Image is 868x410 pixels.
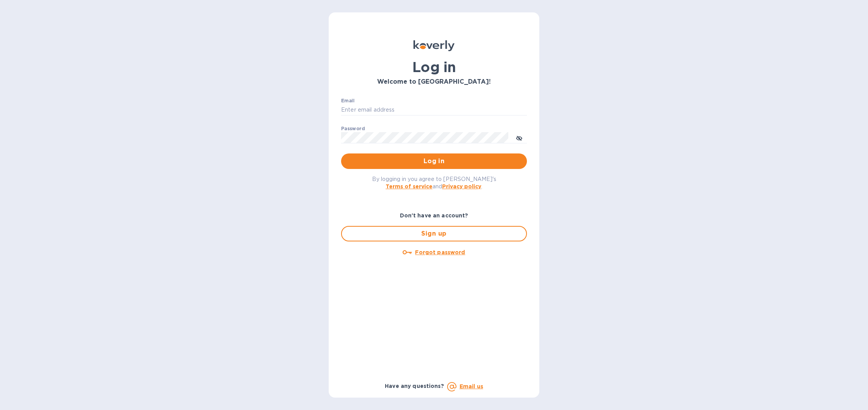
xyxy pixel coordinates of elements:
h1: Log in [341,59,527,75]
span: By logging in you agree to [PERSON_NAME]'s and . [372,176,496,189]
button: toggle password visibility [511,130,527,145]
a: Terms of service [386,183,432,189]
span: Log in [347,157,521,166]
u: Forgot password [415,249,465,255]
button: Sign up [341,226,527,241]
a: Privacy policy [442,183,481,189]
b: Don't have an account? [400,212,468,219]
img: Koverly [413,40,455,51]
span: Sign up [348,229,520,238]
label: Password [341,126,365,131]
label: Email [341,98,355,103]
button: Log in [341,153,527,169]
h3: Welcome to [GEOGRAPHIC_DATA]! [341,78,527,86]
a: Email us [460,383,483,389]
b: Have any questions? [385,383,444,389]
input: Enter email address [341,104,527,116]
